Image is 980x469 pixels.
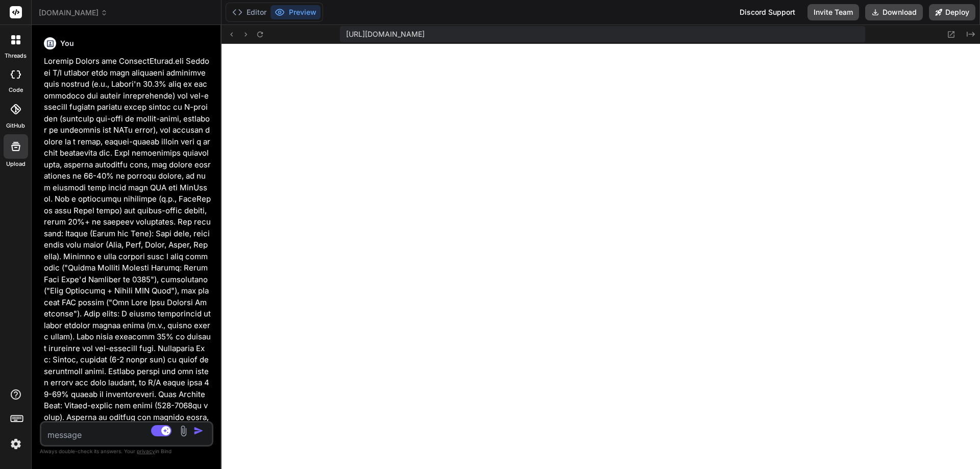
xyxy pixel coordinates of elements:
[929,4,975,20] button: Deploy
[60,38,74,48] h6: You
[6,160,26,168] label: Upload
[9,86,23,94] label: code
[178,425,189,437] img: attachment
[137,448,155,454] span: privacy
[40,447,213,456] p: Always double-check its answers. Your in Bind
[346,29,425,39] span: [URL][DOMAIN_NAME]
[5,52,27,60] label: threads
[733,4,801,20] div: Discord Support
[228,5,271,19] button: Editor
[222,44,980,469] iframe: Preview
[865,4,923,20] button: Download
[807,4,859,20] button: Invite Team
[193,426,204,436] img: icon
[7,435,24,453] img: settings
[271,5,321,19] button: Preview
[6,121,25,130] label: GitHub
[39,8,108,18] span: [DOMAIN_NAME]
